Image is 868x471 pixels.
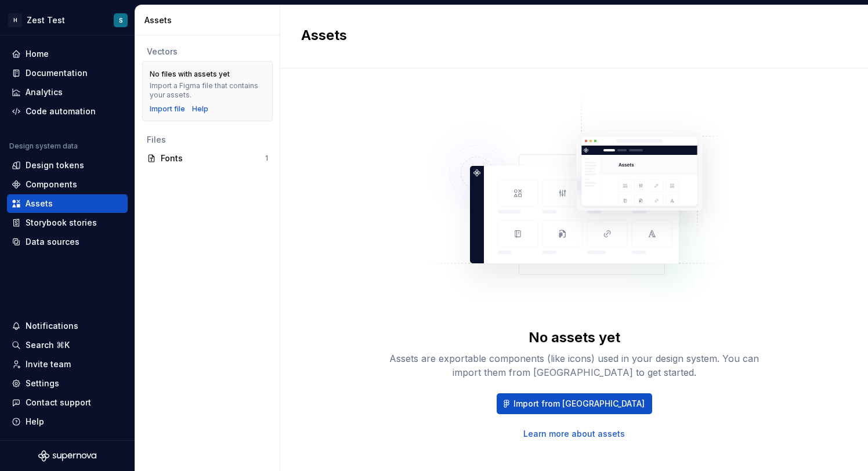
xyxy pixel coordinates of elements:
[26,320,78,332] div: Notifications
[26,416,44,427] div: Help
[26,86,63,98] div: Analytics
[26,378,59,389] div: Settings
[26,179,77,190] div: Components
[161,153,265,164] div: Fonts
[7,83,128,102] a: Analytics
[119,16,123,25] div: S
[2,8,132,32] button: HZest TestS
[26,339,70,351] div: Search ⌘K
[26,397,91,408] div: Contact support
[142,149,273,168] a: Fonts1
[7,233,128,251] a: Data sources
[301,26,833,45] h2: Assets
[147,134,268,146] div: Files
[7,317,128,335] button: Notifications
[26,217,97,229] div: Storybook stories
[7,355,128,374] a: Invite team
[27,15,65,26] div: Zest Test
[523,428,625,440] a: Learn more about assets
[7,412,128,431] button: Help
[7,213,128,232] a: Storybook stories
[7,64,128,82] a: Documentation
[38,450,96,462] svg: Supernova Logo
[7,374,128,393] a: Settings
[144,15,275,26] div: Assets
[7,102,128,121] a: Code automation
[150,81,265,100] div: Import a Figma file that contains your assets.
[7,45,128,63] a: Home
[26,48,49,60] div: Home
[7,336,128,354] button: Search ⌘K
[7,156,128,175] a: Design tokens
[389,352,760,379] div: Assets are exportable components (like icons) used in your design system. You can import them fro...
[7,194,128,213] a: Assets
[147,46,268,57] div: Vectors
[497,393,652,414] button: Import from [GEOGRAPHIC_DATA]
[529,328,620,347] div: No assets yet
[513,398,645,410] span: Import from [GEOGRAPHIC_DATA]
[26,67,88,79] div: Documentation
[7,393,128,412] button: Contact support
[150,104,185,114] button: Import file
[26,198,53,209] div: Assets
[8,13,22,27] div: H
[26,358,71,370] div: Invite team
[150,70,230,79] div: No files with assets yet
[7,175,128,194] a: Components
[265,154,268,163] div: 1
[9,142,78,151] div: Design system data
[26,236,79,248] div: Data sources
[192,104,208,114] a: Help
[26,160,84,171] div: Design tokens
[26,106,96,117] div: Code automation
